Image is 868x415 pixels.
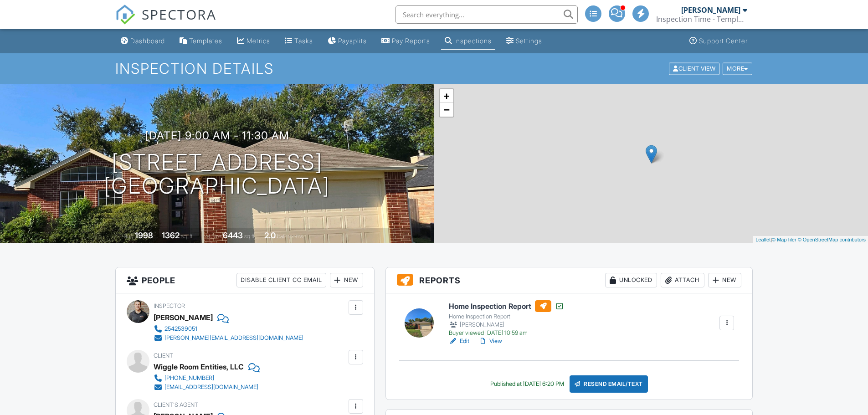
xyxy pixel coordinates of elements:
span: sq.ft. [244,233,256,240]
span: SPECTORA [142,5,216,24]
a: 2542539051 [154,324,303,333]
div: Wiggle Room Entities, LLC [154,360,244,374]
a: Dashboard [117,33,169,50]
a: © OpenStreetMap contributors [798,237,866,242]
div: Pay Reports [392,37,430,45]
div: [PHONE_NUMBER] [164,374,214,382]
span: Built [123,233,134,240]
div: Unlocked [605,273,657,287]
span: Lot Size [202,233,221,240]
div: Disable Client CC Email [236,273,326,287]
a: Support Center [686,33,751,50]
a: Pay Reports [378,33,434,50]
div: 1362 [162,231,180,240]
div: Paysplits [338,37,367,45]
a: Home Inspection Report Home Inspection Report [PERSON_NAME] Buyer viewed [DATE] 10:59 am [449,300,564,337]
a: Metrics [233,33,274,50]
span: Inspector [154,302,185,309]
a: Zoom out [440,103,453,117]
div: 1998 [135,231,153,240]
div: Inspection Time - Temple/Waco [656,15,747,24]
div: 6443 [223,231,243,240]
div: [PERSON_NAME] [449,320,564,329]
div: Metrics [247,37,270,45]
div: Settings [516,37,542,45]
h6: Home Inspection Report [449,300,564,312]
div: Resend Email/Text [570,375,648,393]
a: Leaflet [755,237,770,242]
div: More [723,62,752,75]
div: [PERSON_NAME] [681,5,740,15]
div: Client View [669,62,719,75]
div: | [753,236,868,244]
input: Search everything... [395,5,578,24]
a: Edit [449,337,469,346]
h3: [DATE] 9:00 am - 11:30 am [145,129,289,142]
img: The Best Home Inspection Software - Spectora [115,5,135,25]
div: [PERSON_NAME][EMAIL_ADDRESS][DOMAIN_NAME] [164,334,303,342]
a: [PERSON_NAME][EMAIL_ADDRESS][DOMAIN_NAME] [154,333,303,343]
span: Client's Agent [154,401,198,408]
div: 2.0 [264,231,276,240]
span: Client [154,352,173,359]
a: Paysplits [324,33,370,50]
a: Templates [176,33,226,50]
div: Tasks [294,37,313,45]
div: Published at [DATE] 6:20 PM [490,380,564,388]
span: sq. ft. [181,233,194,240]
span: bathrooms [277,233,303,240]
div: [EMAIL_ADDRESS][DOMAIN_NAME] [164,384,258,391]
div: New [708,273,741,287]
div: Inspections [454,37,492,45]
h3: People [116,267,374,293]
div: 2542539051 [164,325,197,333]
h1: [STREET_ADDRESS] [GEOGRAPHIC_DATA] [104,150,330,199]
a: [EMAIL_ADDRESS][DOMAIN_NAME] [154,383,258,392]
div: Attach [661,273,704,287]
h3: Reports [386,267,753,293]
div: Home Inspection Report [449,313,564,320]
div: Buyer viewed [DATE] 10:59 am [449,329,564,337]
div: Templates [189,37,222,45]
a: © MapTiler [772,237,796,242]
a: [PHONE_NUMBER] [154,374,258,383]
div: Dashboard [130,37,165,45]
div: Support Center [699,37,748,45]
div: [PERSON_NAME] [154,311,213,324]
div: New [330,273,363,287]
a: Client View [668,65,722,72]
h1: Inspection Details [115,61,753,77]
a: Tasks [281,33,317,50]
a: SPECTORA [115,12,216,31]
a: Zoom in [440,89,453,103]
a: Inspections [441,33,495,50]
a: View [478,337,502,346]
a: Settings [503,33,546,50]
